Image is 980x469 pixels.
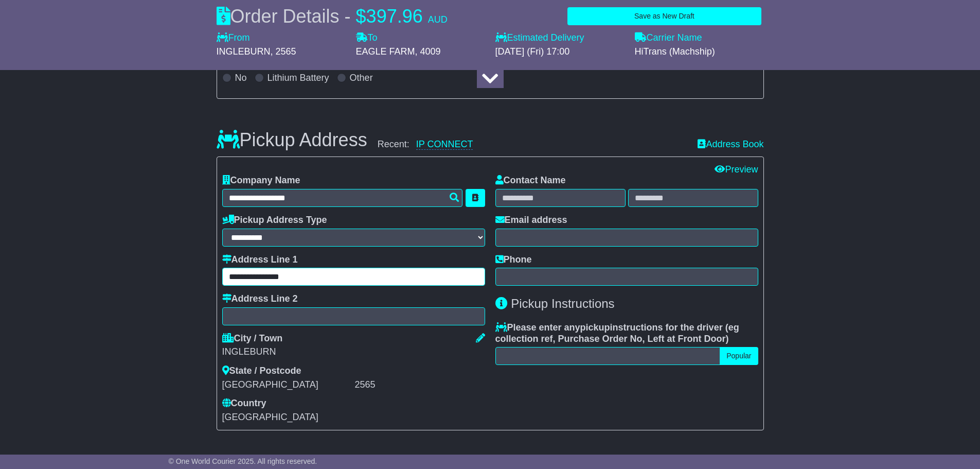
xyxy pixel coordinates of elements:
[378,139,688,150] div: Recent:
[222,175,300,186] label: Company Name
[222,398,266,409] label: Country
[169,457,317,465] span: © One World Courier 2025. All rights reserved.
[698,139,763,150] a: Address Book
[217,32,250,44] label: From
[356,32,378,44] label: To
[222,254,298,266] label: Address Line 1
[217,5,448,27] div: Order Details -
[720,347,758,365] button: Popular
[271,46,296,57] span: , 2565
[495,175,566,186] label: Contact Name
[366,6,423,27] span: 397.96
[428,14,448,25] span: AUD
[222,333,283,344] label: City / Town
[356,6,366,27] span: $
[511,297,614,310] span: Pickup Instructions
[495,322,758,344] label: Please enter any instructions for the driver ( )
[222,346,485,358] div: INGLEBURN
[222,215,327,226] label: Pickup Address Type
[567,7,761,25] button: Save as New Draft
[356,46,415,57] span: EAGLE FARM
[495,215,567,226] label: Email address
[222,379,352,391] div: [GEOGRAPHIC_DATA]
[715,164,758,175] a: Preview
[222,412,318,422] span: [GEOGRAPHIC_DATA]
[495,322,739,344] span: eg collection ref, Purchase Order No, Left at Front Door
[217,130,367,150] h3: Pickup Address
[495,46,625,58] div: [DATE] (Fri) 17:00
[222,293,298,305] label: Address Line 2
[495,32,625,44] label: Estimated Delivery
[635,32,702,44] label: Carrier Name
[222,366,301,377] label: State / Postcode
[355,379,485,391] div: 2565
[580,322,610,333] span: pickup
[495,254,532,266] label: Phone
[217,46,271,57] span: INGLEBURN
[635,46,764,58] div: HiTrans (Machship)
[416,139,473,150] a: IP CONNECT
[415,46,441,57] span: , 4009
